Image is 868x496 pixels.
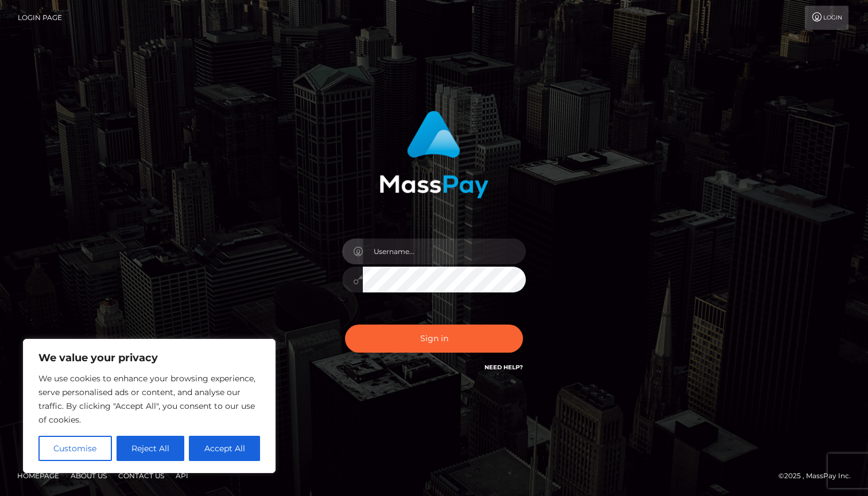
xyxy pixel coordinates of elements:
[345,325,523,353] button: Sign in
[38,351,260,365] p: We value your privacy
[189,436,260,461] button: Accept All
[66,467,111,485] a: About Us
[38,436,112,461] button: Customise
[171,467,193,485] a: API
[38,372,260,427] p: We use cookies to enhance your browsing experience, serve personalised ads or content, and analys...
[485,364,523,371] a: Need Help?
[805,6,848,30] a: Login
[363,239,526,264] input: Username...
[114,467,169,485] a: Contact Us
[117,436,185,461] button: Reject All
[778,470,859,482] div: © 2025 , MassPay Inc.
[379,111,489,198] img: MassPay Login
[23,339,276,473] div: We value your privacy
[13,467,64,485] a: Homepage
[18,6,62,30] a: Login Page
